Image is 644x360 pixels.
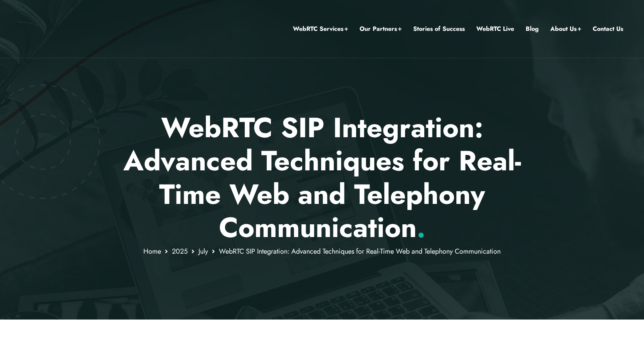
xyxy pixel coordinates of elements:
[293,24,348,34] a: WebRTC Services
[413,24,465,34] a: Stories of Success
[526,24,539,34] a: Blog
[550,24,581,34] a: About Us
[172,246,188,256] a: 2025
[417,207,425,247] span: .
[476,24,514,34] a: WebRTC Live
[96,111,548,244] h1: WebRTC SIP Integration: Advanced Techniques for Real-Time Web and Telephony Communication
[219,246,501,256] span: WebRTC SIP Integration: Advanced Techniques for Real-Time Web and Telephony Communication
[143,246,161,256] a: Home
[593,24,623,34] a: Contact Us
[198,246,208,256] a: July
[360,24,402,34] a: Our Partners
